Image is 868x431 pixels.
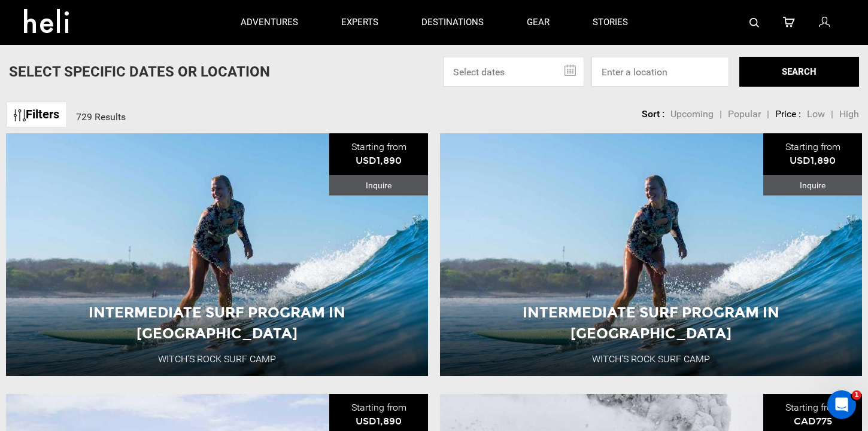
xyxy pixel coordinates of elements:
span: Popular [728,108,761,120]
p: Select Specific Dates Or Location [9,62,270,82]
li: | [720,108,722,121]
li: | [767,108,769,121]
span: 729 Results [76,111,126,123]
img: search-bar-icon.svg [749,18,759,27]
span: Low [807,108,825,120]
li: Price : [775,108,801,121]
a: Filters [6,102,67,127]
p: adventures [241,16,298,29]
span: High [839,108,859,120]
img: btn-icon.svg [14,109,26,121]
input: Enter a location [591,57,729,87]
p: destinations [421,16,484,29]
li: | [831,108,833,121]
li: Sort : [642,108,664,121]
iframe: Intercom live chat [827,390,856,419]
button: SEARCH [739,57,859,87]
p: experts [341,16,378,29]
span: 1 [852,390,861,400]
input: Select dates [443,57,584,87]
span: Upcoming [670,108,714,120]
